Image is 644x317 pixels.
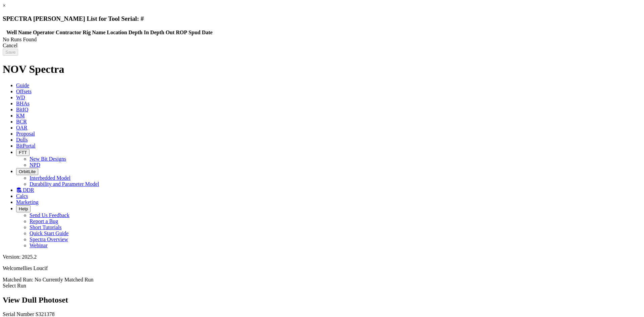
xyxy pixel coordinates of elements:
[16,101,30,106] span: BHAs
[16,193,28,199] span: Calcs
[30,230,68,236] a: Quick Start Guide
[150,29,175,36] th: Depth Out
[3,283,26,288] a: Select Run
[30,175,70,181] a: Interbedded Model
[30,236,68,242] a: Spectra Overview
[16,95,25,100] span: WD
[83,29,106,36] th: Rig Name
[16,137,28,143] span: Dulls
[3,311,34,317] label: Serial Number
[3,3,6,8] a: ×
[30,218,58,224] a: Report a Bug
[30,162,40,168] a: NPD
[16,143,36,149] span: BitPortal
[16,107,28,112] span: BitIQ
[3,15,641,22] h3: SPECTRA [PERSON_NAME] List for Tool Serial: #
[16,113,25,118] span: KM
[16,131,35,137] span: Proposal
[30,156,66,162] a: New Bit Designs
[3,43,641,49] div: Cancel
[188,29,213,36] th: Spud Date
[128,29,149,36] th: Depth In
[3,37,641,43] div: No Runs Found
[30,181,99,187] a: Durability and Parameter Model
[16,125,28,130] span: OAR
[3,254,641,260] div: Version: 2025.2
[3,49,18,56] input: Save
[6,29,32,36] th: Well Name
[33,29,55,36] th: Operator
[30,224,62,230] a: Short Tutorials
[35,277,94,282] span: No Currently Matched Run
[36,311,55,317] span: S321378
[55,29,82,36] th: Contractor
[23,187,34,193] span: DDR
[175,29,187,36] th: ROP
[16,89,32,94] span: Offsets
[30,243,48,248] a: Webinar
[106,29,127,36] th: Location
[23,265,48,271] span: Ilies Loucif
[19,206,28,211] span: Help
[16,83,29,88] span: Guide
[16,119,27,124] span: BCR
[3,265,641,271] p: Welcome
[16,199,39,205] span: Marketing
[3,296,641,305] h2: View Dull Photoset
[19,150,27,155] span: FTT
[19,169,36,174] span: OrbitLite
[30,212,69,218] a: Send Us Feedback
[3,63,641,75] h1: NOV Spectra
[3,277,33,282] span: Matched Run:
